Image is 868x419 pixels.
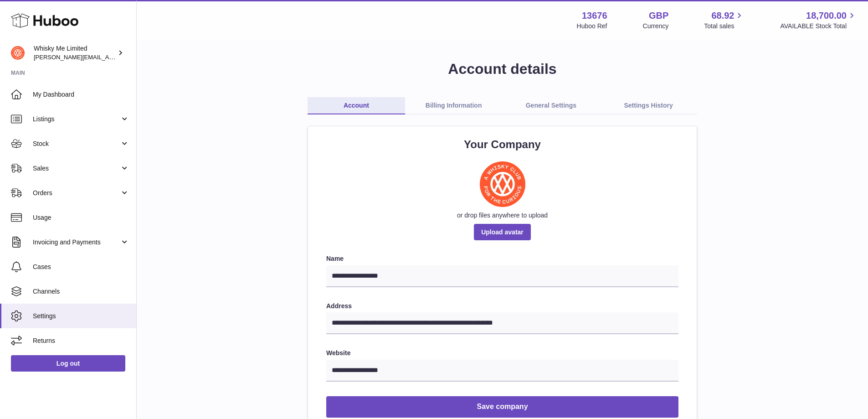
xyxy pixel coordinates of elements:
[33,189,120,197] span: Orders
[11,355,125,372] a: Log out
[480,161,525,207] img: WhiskyMe-Logo.jpg
[577,22,607,31] div: Huboo Ref
[33,287,129,296] span: Channels
[503,97,600,114] a: General Settings
[582,10,607,22] strong: 13676
[33,164,120,173] span: Sales
[34,44,116,62] div: Whisky Me Limited
[649,10,668,22] strong: GBP
[33,115,120,124] span: Listings
[326,211,678,220] div: or drop files anywhere to upload
[806,10,847,22] span: 18,700.00
[704,22,745,31] span: Total sales
[474,224,531,240] span: Upload avatar
[780,22,857,31] span: AVAILABLE Stock Total
[33,336,129,345] span: Returns
[33,213,129,222] span: Usage
[308,97,405,114] a: Account
[33,263,129,271] span: Cases
[405,97,503,114] a: Billing Information
[33,90,129,99] span: My Dashboard
[33,238,120,247] span: Invoicing and Payments
[326,349,678,357] label: Website
[326,137,678,152] h2: Your Company
[326,302,678,310] label: Address
[780,10,857,31] a: 18,700.00 AVAILABLE Stock Total
[326,396,678,418] button: Save company
[704,10,745,31] a: 68.92 Total sales
[643,22,669,31] div: Currency
[34,53,183,61] span: [PERSON_NAME][EMAIL_ADDRESS][DOMAIN_NAME]
[326,254,678,263] label: Name
[151,59,853,79] h1: Account details
[33,312,129,321] span: Settings
[711,10,734,22] span: 68.92
[11,46,25,60] img: frances@whiskyshop.com
[33,140,120,148] span: Stock
[600,97,697,114] a: Settings History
